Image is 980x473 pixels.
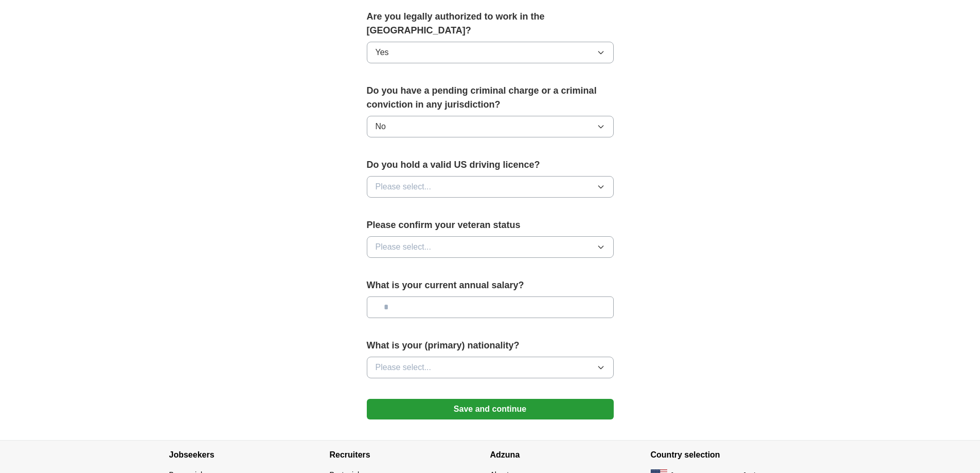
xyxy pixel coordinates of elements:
[367,339,614,353] label: What is your (primary) nationality?
[367,42,614,63] button: Yes
[367,278,614,292] label: What is your current annual salary?
[367,158,614,172] label: Do you hold a valid US driving licence?
[367,399,614,419] button: Save and continue
[376,361,432,374] span: Please select...
[376,46,389,59] span: Yes
[651,441,811,469] h4: Country selection
[367,236,614,258] button: Please select...
[367,176,614,198] button: Please select...
[376,120,386,133] span: No
[367,357,614,378] button: Please select...
[376,181,432,193] span: Please select...
[367,84,614,112] label: Do you have a pending criminal charge or a criminal conviction in any jurisdiction?
[367,116,614,137] button: No
[367,218,614,232] label: Please confirm your veteran status
[376,241,432,253] span: Please select...
[367,10,614,38] label: Are you legally authorized to work in the [GEOGRAPHIC_DATA]?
